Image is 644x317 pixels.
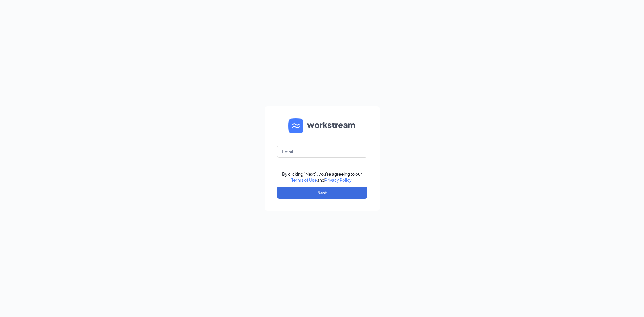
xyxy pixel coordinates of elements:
div: By clicking "Next", you're agreeing to our and . [282,171,362,183]
img: WS logo and Workstream text [288,118,356,133]
a: Privacy Policy [325,177,351,183]
a: Terms of Use [291,177,317,183]
button: Next [277,187,367,199]
input: Email [277,146,367,158]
